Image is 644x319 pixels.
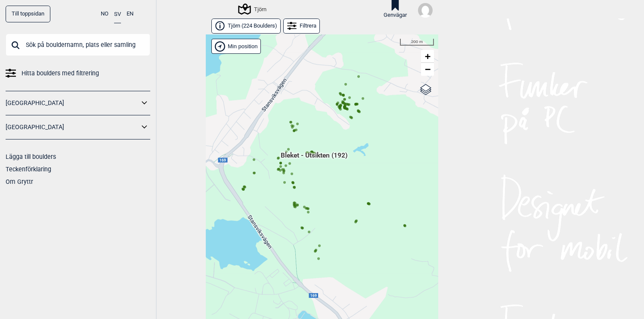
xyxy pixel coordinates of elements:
span: Bleket - Utsikten (192) [281,151,347,167]
a: [GEOGRAPHIC_DATA] [6,97,139,109]
a: Hitta boulders med filtrering [6,67,150,80]
span: − [425,64,430,74]
a: Tjörn (224 Boulders) [211,19,281,34]
span: Tjörn ( 224 Boulders ) [228,22,277,30]
div: Tjörn [239,4,266,14]
a: [GEOGRAPHIC_DATA] [6,121,139,133]
div: 200 m [400,39,434,46]
div: Filtrera [283,19,320,34]
a: Lägga till boulders [6,153,56,160]
span: + [425,51,430,62]
a: Zoom in [421,50,434,63]
span: Hitta boulders med filtrering [22,67,99,80]
div: Vis min position [211,39,261,54]
img: User fallback1 [418,3,433,18]
button: EN [127,6,133,22]
button: SV [114,6,121,23]
a: Om Gryttr [6,178,33,185]
a: Teckenförklaring [6,166,51,173]
a: Layers [418,80,434,99]
a: Till toppsidan [6,6,50,22]
div: Bleket - Utsikten (192) [311,162,316,167]
a: Zoom out [421,63,434,76]
input: Sök på bouldernamn, plats eller samling [6,34,150,56]
button: NO [101,6,108,22]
